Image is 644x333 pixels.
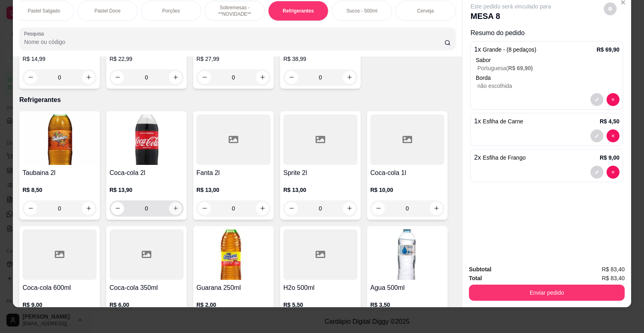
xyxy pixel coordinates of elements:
p: Resumo do pedido [471,28,623,38]
p: MESA 8 [471,10,551,22]
p: R$ 10,00 [370,186,444,194]
button: increase-product-quantity [82,202,95,215]
button: decrease-product-quantity [285,202,298,215]
button: decrease-product-quantity [111,71,124,84]
span: R$ 69,90 ) [508,65,533,71]
p: R$ 9,00 [23,301,97,309]
label: Pesquisa [24,30,47,37]
img: product-image [196,229,270,280]
p: não escolhida [477,82,619,90]
p: R$ 13,00 [196,186,270,194]
h4: H2o 500ml [283,283,357,293]
p: Pastel Doce [95,8,121,14]
button: increase-product-quantity [169,71,182,84]
button: increase-product-quantity [256,71,269,84]
span: R$ 83,40 [602,274,625,283]
p: R$ 5,50 [283,301,357,309]
h4: Guarana 250ml [196,283,270,293]
button: Enviar pedido [469,285,625,301]
button: decrease-product-quantity [604,2,617,15]
img: product-image [23,114,97,165]
span: Esfiha de Carne [483,118,523,125]
button: decrease-product-quantity [590,166,603,179]
button: decrease-product-quantity [607,129,619,142]
button: decrease-product-quantity [111,202,124,215]
p: R$ 9,00 [600,154,619,162]
p: Borda [476,74,619,82]
p: Sucos - 500ml [347,8,378,14]
p: Sobremesas - **NOVIDADE** [211,4,258,17]
p: 2 x [474,153,526,162]
p: R$ 8,50 [23,186,97,194]
img: product-image [370,229,444,280]
button: decrease-product-quantity [372,202,385,215]
h4: Coca-cola 350ml [109,283,184,293]
h4: Agua 500ml [370,283,444,293]
p: R$ 2,00 [196,301,270,309]
button: decrease-product-quantity [590,129,603,142]
button: decrease-product-quantity [198,202,211,215]
p: Portuguesa ( [477,64,619,72]
button: decrease-product-quantity [198,71,211,84]
p: R$ 4,50 [600,117,619,125]
span: Esfiha de Frango [483,154,526,161]
div: Sabor [476,56,619,64]
p: R$ 3,50 [370,301,444,309]
input: Pesquisa [24,38,444,46]
h4: Coca-cola 2l [109,168,184,178]
p: R$ 6,00 [109,301,184,309]
p: R$ 14,99 [23,55,97,63]
img: product-image [109,114,184,165]
span: R$ 83,40 [602,265,625,274]
p: R$ 38,99 [283,55,357,63]
p: 1 x [474,117,523,126]
button: decrease-product-quantity [24,202,37,215]
p: R$ 69,90 [597,46,619,54]
button: increase-product-quantity [343,202,356,215]
span: Grande - (8 pedaços) [483,46,536,53]
p: Este pedido será vinculado para [471,2,551,10]
button: decrease-product-quantity [590,93,603,106]
button: decrease-product-quantity [607,166,619,179]
button: increase-product-quantity [256,202,269,215]
h4: Coca-cola 600ml [23,283,97,293]
p: Cerveja [417,8,433,14]
p: Porções [162,8,180,14]
h4: Fanta 2l [196,168,270,178]
p: R$ 13,00 [283,186,357,194]
p: Pastel Salgado [28,8,60,14]
h4: Coca-cola 1l [370,168,444,178]
button: increase-product-quantity [169,202,182,215]
p: Refrigerantes [19,95,456,105]
p: R$ 27,99 [196,55,270,63]
p: R$ 13,90 [109,186,184,194]
button: increase-product-quantity [430,202,443,215]
button: decrease-product-quantity [607,93,619,106]
h4: Sprite 2l [283,168,357,178]
p: Refrigerantes [283,8,314,14]
h4: Taubaina 2l [23,168,97,178]
p: R$ 22,99 [109,55,184,63]
strong: Total [469,275,482,281]
p: 1 x [474,45,536,54]
strong: Subtotal [469,266,491,273]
